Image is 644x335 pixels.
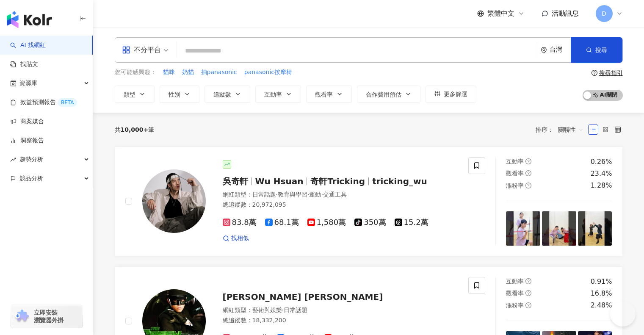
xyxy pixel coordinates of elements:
button: panasonic按摩椅 [244,68,293,77]
span: rise [10,157,16,163]
div: 共 筆 [115,126,155,133]
div: 排序： [536,123,588,136]
a: KOL Avatar吳奇軒Wu Hsuan奇軒Trickingtricking_wu網紅類型：日常話題·教育與學習·運動·交通工具總追蹤數：20,972,09583.8萬68.1萬1,580萬3... [115,147,623,256]
span: 關聯性 [558,123,583,136]
span: question-circle [525,158,531,164]
span: 繁體中文 [487,9,514,18]
div: 不分平台 [122,43,161,57]
span: D [602,9,606,18]
button: 合作費用預估 [357,86,420,102]
span: 互動率 [506,158,524,165]
div: 總追蹤數 ： 18,332,200 [223,316,459,325]
span: 找相似 [231,234,249,243]
button: 更多篩選 [426,86,476,102]
button: 奶貓 [182,68,194,77]
div: 總追蹤數 ： 20,972,095 [223,201,459,209]
span: 觀看率 [506,170,524,177]
button: 追蹤數 [205,86,250,102]
a: searchAI 找網紅 [10,41,46,50]
span: Wu Hsuan [255,176,304,186]
span: 奶貓 [182,68,194,77]
span: 追蹤數 [213,91,231,98]
div: 2.48% [591,301,612,310]
span: 趨勢分析 [19,150,43,169]
div: 1.28% [591,181,612,190]
a: 找貼文 [10,60,38,69]
button: 性別 [160,86,199,102]
img: logo [7,11,52,28]
span: 抽panasonic [201,68,237,77]
a: chrome extension立即安裝 瀏覽器外掛 [11,305,82,328]
span: [PERSON_NAME] [PERSON_NAME] [223,292,383,302]
span: question-circle [591,70,597,76]
span: appstore [122,46,130,54]
button: 互動率 [255,86,301,102]
button: 抽panasonic [201,68,238,77]
span: question-circle [525,302,531,308]
a: 效益預測報告BETA [10,98,77,107]
span: question-circle [525,278,531,284]
span: 資源庫 [19,74,37,93]
span: · [282,307,284,313]
span: 性別 [169,91,180,98]
span: 貓咪 [163,68,175,77]
span: 活動訊息 [552,9,579,17]
span: 15.2萬 [395,218,428,227]
span: 83.8萬 [223,218,257,227]
span: question-circle [525,290,531,296]
span: 吳奇軒 [223,176,248,186]
span: 日常話題 [284,307,307,313]
span: · [276,191,278,198]
span: panasonic按摩椅 [244,68,292,77]
div: 台灣 [550,46,571,53]
span: 10,000+ [121,126,149,133]
div: 23.4% [591,169,612,178]
span: 觀看率 [315,91,333,98]
span: 運動 [309,191,321,198]
img: chrome extension [14,310,30,323]
iframe: Help Scout Beacon - Open [610,301,636,327]
img: post-image [506,211,540,246]
span: 68.1萬 [265,218,299,227]
span: question-circle [525,183,531,188]
span: 更多篩選 [444,91,467,97]
a: 找相似 [223,234,249,243]
div: 16.8% [591,289,612,298]
span: · [307,191,309,198]
span: 交通工具 [323,191,347,198]
span: tricking_wu [372,176,427,186]
span: 漲粉率 [506,302,524,309]
div: 網紅類型 ： [223,191,459,199]
button: 搜尋 [571,37,622,63]
span: 互動率 [506,278,524,285]
div: 網紅類型 ： [223,306,459,315]
span: 立即安裝 瀏覽器外掛 [34,309,64,324]
span: · [321,191,323,198]
span: 教育與學習 [278,191,307,198]
span: 漲粉率 [506,182,524,189]
img: KOL Avatar [142,169,206,233]
span: 觀看率 [506,290,524,296]
span: 搜尋 [595,47,607,53]
span: 日常話題 [252,191,276,198]
button: 貓咪 [163,68,175,77]
div: 0.91% [591,277,612,286]
a: 商案媒合 [10,117,44,126]
button: 類型 [115,86,155,102]
span: 1,580萬 [307,218,346,227]
span: 競品分析 [19,169,43,188]
span: 類型 [124,91,135,98]
div: 搜尋指引 [599,69,623,76]
span: 350萬 [354,218,386,227]
span: 您可能感興趣： [115,68,156,77]
a: 洞察報告 [10,136,44,145]
img: post-image [542,211,576,246]
button: 觀看率 [306,86,352,102]
span: environment [541,47,547,53]
img: post-image [578,211,612,246]
div: 0.26% [591,157,612,166]
span: 互動率 [264,91,282,98]
span: 奇軒Tricking [310,176,365,186]
span: question-circle [525,170,531,176]
span: 合作費用預估 [366,91,401,98]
